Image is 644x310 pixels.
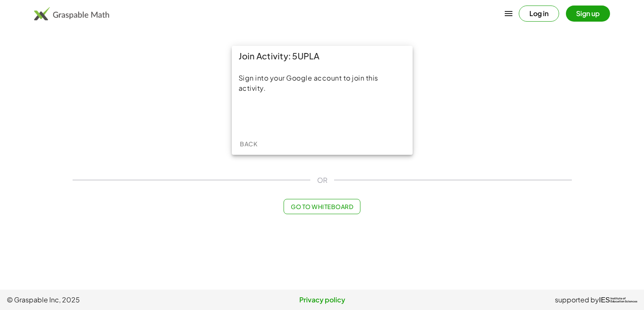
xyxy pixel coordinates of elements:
[232,46,413,66] div: Join Activity: 5UPLA
[276,106,369,125] iframe: Sign in with Google Button
[555,295,599,305] span: supported by
[239,73,406,93] div: Sign into your Google account to join this activity.
[317,175,327,185] span: OR
[284,199,360,214] button: Go to Whiteboard
[7,295,217,305] span: © Graspable Inc, 2025
[599,296,610,304] span: IES
[610,297,637,303] span: Institute of Education Sciences
[240,140,257,148] span: Back
[291,203,353,210] span: Go to Whiteboard
[235,136,262,151] button: Back
[217,295,427,305] a: Privacy policy
[566,6,610,22] button: Sign up
[599,295,637,305] a: IESInstitute ofEducation Sciences
[519,6,559,22] button: Log in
